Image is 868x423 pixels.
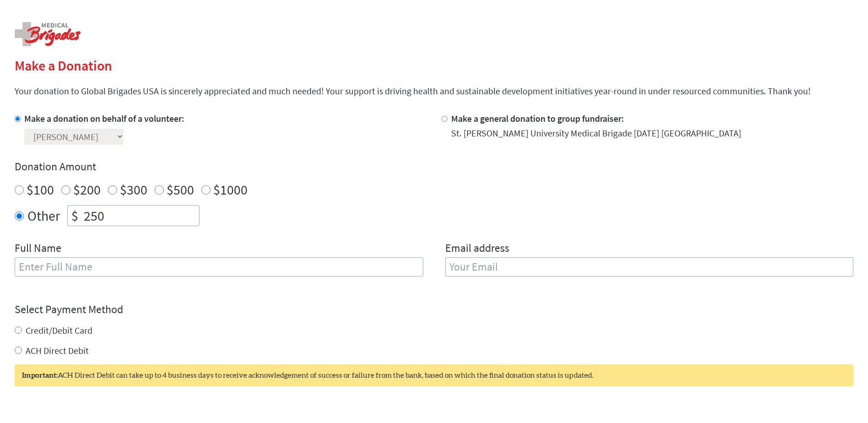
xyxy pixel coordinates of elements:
label: $100 [27,181,54,198]
label: ACH Direct Debit [26,345,89,356]
label: $1000 [213,181,248,198]
label: Credit/Debit Card [26,325,92,336]
input: Your Email [445,257,854,277]
label: Make a general donation to group fundraiser: [451,113,624,124]
label: Full Name [15,241,61,257]
label: $200 [73,181,101,198]
img: logo-medical.png [15,22,81,46]
div: St. [PERSON_NAME] University Medical Brigade [DATE] [GEOGRAPHIC_DATA] [451,127,741,140]
h4: Donation Amount [15,159,853,174]
label: Make a donation on behalf of a volunteer: [24,113,184,124]
p: Your donation to Global Brigades USA is sincerely appreciated and much needed! Your support is dr... [15,85,853,98]
label: Other [27,205,60,226]
strong: Important: [22,372,58,379]
label: $300 [120,181,147,198]
h2: Make a Donation [15,57,853,74]
input: Enter Amount [82,206,199,226]
input: Enter Full Name [15,257,423,277]
div: $ [68,206,82,226]
h4: Select Payment Method [15,302,853,317]
label: Email address [445,241,509,257]
div: ACH Direct Debit can take up to 4 business days to receive acknowledgement of success or failure ... [15,364,853,386]
label: $500 [167,181,194,198]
